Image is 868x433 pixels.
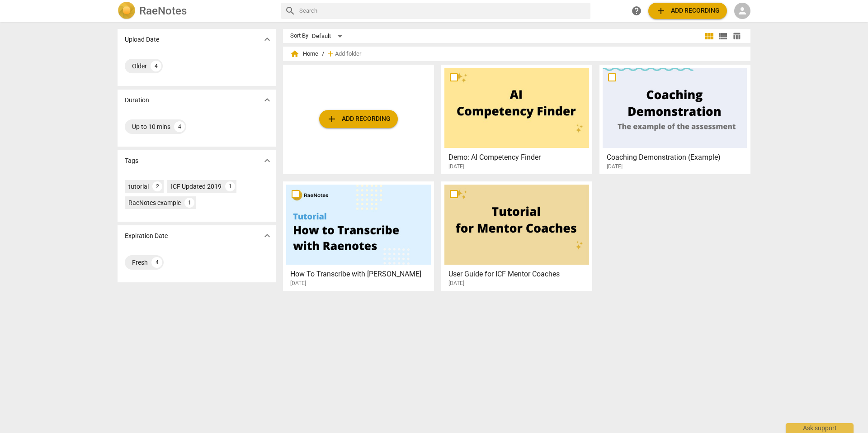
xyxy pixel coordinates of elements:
p: Tags [125,156,138,166]
button: Upload [319,110,398,128]
span: [DATE] [607,163,623,171]
div: Fresh [132,258,148,267]
input: Search [299,4,587,18]
span: home [290,49,299,58]
p: Duration [125,95,149,105]
span: add [326,114,337,124]
a: How To Transcribe with [PERSON_NAME][DATE] [286,185,431,287]
h2: RaeNotes [139,5,187,17]
span: search [285,5,296,16]
h3: User Guide for ICF Mentor Coaches [448,269,590,280]
div: Default [312,29,345,43]
a: Help [628,3,645,19]
span: Add recording [326,114,391,124]
button: Tile view [703,29,716,43]
span: / [322,51,324,57]
span: help [631,5,642,16]
h3: How To Transcribe with RaeNotes [290,269,432,280]
span: Add folder [335,51,361,57]
div: 4 [174,121,185,132]
img: Logo [118,2,136,20]
span: view_list [717,31,728,42]
a: Coaching Demonstration (Example)[DATE] [603,68,747,170]
span: Home [290,49,318,58]
div: Older [132,62,147,71]
div: 1 [225,181,235,191]
div: 1 [184,198,194,208]
div: ICF Updated 2019 [171,182,222,191]
a: User Guide for ICF Mentor Coaches[DATE] [444,185,589,287]
span: expand_more [262,34,273,45]
button: Show more [260,33,274,46]
button: Show more [260,154,274,167]
span: table_chart [732,32,741,40]
h3: Coaching Demonstration (Example) [607,152,748,163]
div: Ask support [786,423,854,433]
button: Upload [648,3,727,19]
div: 4 [151,257,162,268]
div: RaeNotes example [128,198,181,207]
span: Add recording [656,5,720,16]
span: expand_more [262,155,273,166]
div: 2 [152,181,162,191]
div: tutorial [128,182,149,191]
h3: Demo: AI Competency Finder [448,152,590,163]
span: view_module [704,31,715,42]
span: add [656,5,666,16]
span: [DATE] [448,280,464,287]
span: person [737,5,748,16]
span: [DATE] [290,280,306,287]
a: Demo: AI Competency Finder[DATE] [444,68,589,170]
div: Up to 10 mins [132,122,170,131]
span: add [326,49,335,58]
p: Expiration Date [125,231,168,241]
button: Show more [260,229,274,243]
span: expand_more [262,95,273,105]
div: 4 [151,61,161,71]
p: Upload Date [125,35,159,44]
button: Table view [730,29,743,43]
span: [DATE] [448,163,464,171]
button: Show more [260,93,274,107]
div: Sort By [290,33,308,39]
span: expand_more [262,230,273,241]
a: LogoRaeNotes [118,2,274,20]
button: List view [716,29,730,43]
